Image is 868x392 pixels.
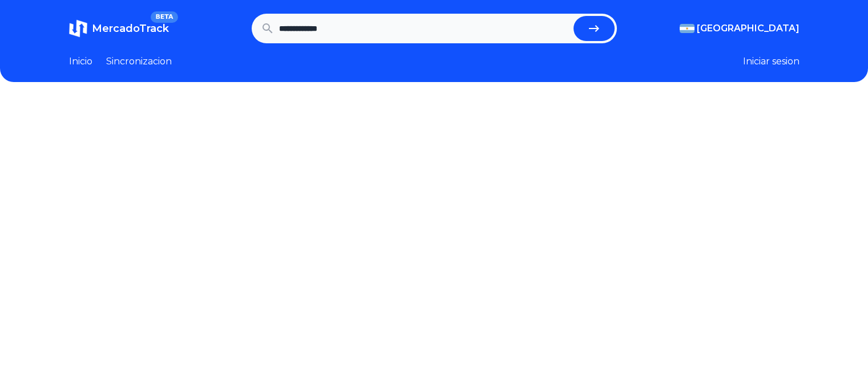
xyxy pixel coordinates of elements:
[106,55,172,68] a: Sincronizacion
[680,24,695,33] img: Argentina
[697,22,800,35] span: [GEOGRAPHIC_DATA]
[680,22,800,35] button: [GEOGRAPHIC_DATA]
[151,11,177,23] span: BETA
[69,19,169,38] a: MercadoTrackBETA
[69,19,87,38] img: MercadoTrack
[69,55,92,68] a: Inicio
[92,22,169,35] span: MercadoTrack
[743,55,800,68] button: Iniciar sesion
